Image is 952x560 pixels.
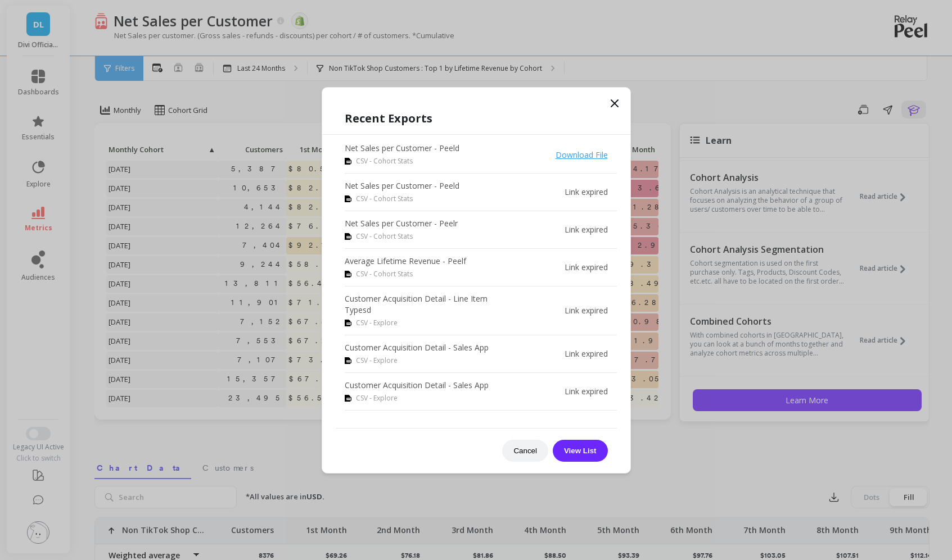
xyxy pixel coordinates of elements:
p: Net Sales per Customer - Peeld [345,180,459,192]
p: Customer Acquisition Detail - Sales App [345,380,489,391]
span: CSV - Cohort Stats [356,194,413,204]
p: Link expired [565,262,608,273]
img: csv icon [345,158,351,165]
p: Net Sales per Customer - Peeld [345,143,459,154]
img: csv icon [345,195,351,202]
img: csv icon [345,320,351,326]
a: Download File [556,149,608,160]
p: Link expired [565,224,608,235]
button: Cancel [502,440,548,462]
p: Customer Acquisition Detail - Sales App [345,342,489,353]
p: Link expired [565,186,608,198]
p: Customer Acquisition Detail - Line Item Typesd [345,293,502,316]
img: csv icon [345,233,351,240]
span: CSV - Cohort Stats [356,231,413,242]
span: CSV - Explore [356,356,398,366]
span: CSV - Cohort Stats [356,156,413,166]
p: Link expired [565,305,608,316]
span: CSV - Explore [356,393,398,403]
img: csv icon [345,357,351,364]
p: Net Sales per Customer - Peelr [345,218,458,229]
span: CSV - Explore [356,318,398,328]
img: csv icon [345,395,351,402]
p: Average Lifetime Revenue - Peelf [345,256,466,267]
p: Link expired [565,386,608,397]
img: csv icon [345,271,351,277]
p: Link expired [565,348,608,359]
span: CSV - Cohort Stats [356,269,413,279]
button: View List [553,440,608,462]
h1: Recent Exports [345,110,608,127]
